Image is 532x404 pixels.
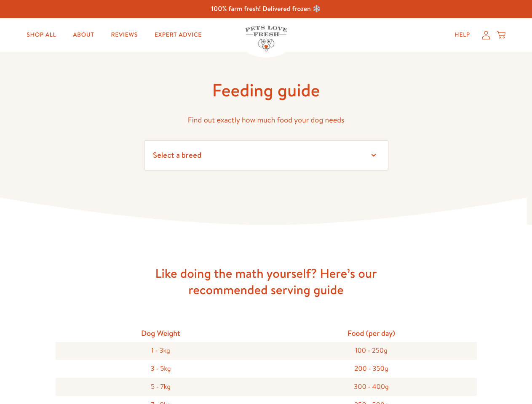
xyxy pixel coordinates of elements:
h1: Feeding guide [144,79,388,102]
div: 5 - 7kg [56,378,266,396]
a: Shop All [20,27,63,43]
div: 200 - 350g [266,360,477,378]
a: Reviews [104,27,144,43]
div: Dog Weight [56,325,266,341]
div: 100 - 250g [266,342,477,360]
div: Food (per day) [266,325,477,341]
img: Pets Love Fresh [245,26,287,51]
a: Expert Advice [148,27,209,43]
div: 300 - 400g [266,378,477,396]
div: 3 - 5kg [56,360,266,378]
a: About [66,27,101,43]
a: Help [448,27,477,43]
p: Find out exactly how much food your dog needs [144,114,388,127]
h3: Like doing the math yourself? Here’s our recommended serving guide [131,265,401,298]
div: 1 - 3kg [56,342,266,360]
